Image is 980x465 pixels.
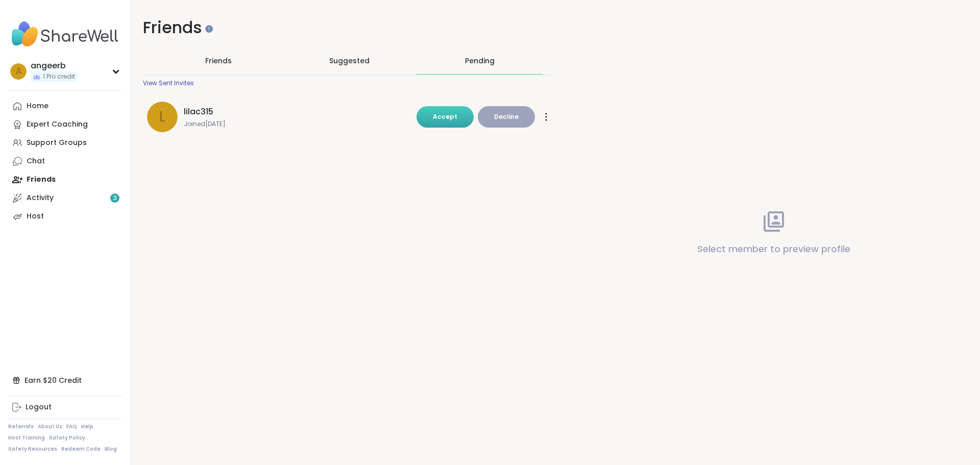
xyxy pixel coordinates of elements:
[8,189,122,207] a: Activity3
[16,65,21,78] span: a
[416,106,474,128] button: Accept
[433,112,457,121] span: Accept
[205,25,213,33] iframe: Spotlight
[143,16,555,39] h1: Friends
[61,446,101,453] a: Redeem Code
[184,120,410,128] span: Joined [DATE]
[27,156,45,166] div: Chat
[27,211,44,222] div: Host
[494,112,519,121] span: Decline
[8,97,122,115] a: Home
[697,242,850,256] p: Select member to preview profile
[27,193,54,203] div: Activity
[8,398,122,417] a: Logout
[8,207,122,226] a: Host
[8,446,57,453] a: Safety Resources
[184,106,213,118] span: lilac315
[27,119,88,130] div: Expert Coaching
[105,446,117,453] a: Blog
[49,434,85,442] a: Safety Policy
[81,423,93,430] a: Help
[159,106,165,128] span: l
[26,402,52,412] div: Logout
[38,423,62,430] a: About Us
[8,134,122,152] a: Support Groups
[8,423,34,430] a: Referrals
[31,60,77,71] div: angeerb
[8,16,122,52] img: ShareWell Nav Logo
[143,79,194,87] div: View Sent Invites
[205,56,232,66] span: Friends
[27,138,87,148] div: Support Groups
[27,101,48,111] div: Home
[465,56,495,66] div: Pending
[43,72,75,81] span: 1 Pro credit
[113,194,117,203] span: 3
[8,434,45,442] a: Host Training
[66,423,77,430] a: FAQ
[329,56,370,66] span: Suggested
[8,152,122,170] a: Chat
[478,106,535,128] button: Decline
[8,371,122,389] div: Earn $20 Credit
[8,115,122,134] a: Expert Coaching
